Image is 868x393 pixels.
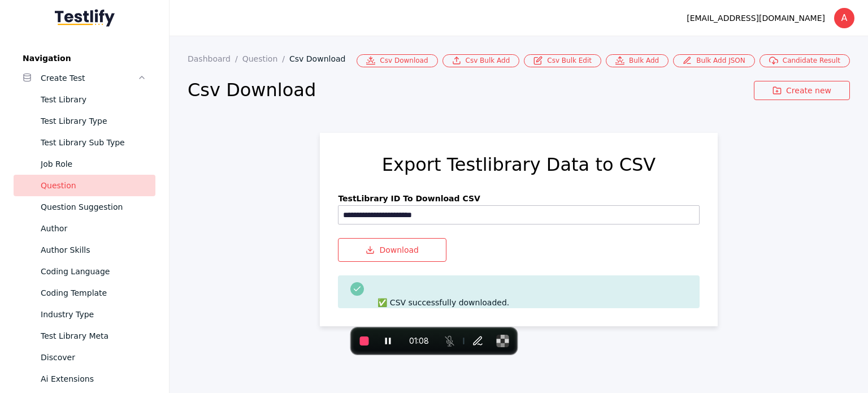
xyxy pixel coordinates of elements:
[759,54,850,67] a: Candidate Result
[41,222,146,235] div: Author
[14,132,155,153] a: Test Library Sub Type
[524,54,601,67] a: Csv Bulk Edit
[338,153,699,176] h2: Export Testlibrary Data to CSV
[754,81,850,100] a: Create new
[41,286,146,300] div: Coding Template
[41,329,146,343] div: Test Library Meta
[14,347,155,368] a: Discover
[188,79,754,101] h2: Csv Download
[834,8,854,28] div: A
[41,265,146,278] div: Coding Language
[41,136,146,149] div: Test Library Sub Type
[357,54,437,67] a: Csv Download
[41,372,146,386] div: Ai Extensions
[14,110,155,132] a: Test Library Type
[41,351,146,364] div: Discover
[41,243,146,257] div: Author Skills
[188,54,242,63] a: Dashboard
[14,282,155,304] a: Coding Template
[14,89,155,110] a: Test Library
[14,54,155,63] label: Navigation
[289,54,354,63] a: Csv Download
[338,238,446,262] button: Download
[41,200,146,214] div: Question Suggestion
[14,196,155,218] a: Question Suggestion
[41,114,146,128] div: Test Library Type
[14,261,155,282] a: Coding Language
[687,11,825,25] div: [EMAIL_ADDRESS][DOMAIN_NAME]
[442,54,520,67] a: Csv Bulk Add
[14,175,155,196] a: Question
[41,71,137,85] div: Create Test
[673,54,755,67] a: Bulk Add JSON
[377,296,687,301] div: ✅ CSV successfully downloaded.
[41,157,146,171] div: Job Role
[338,194,699,203] label: TestLibrary ID to download CSV
[41,179,146,192] div: Question
[242,54,289,63] a: Question
[14,368,155,390] a: Ai Extensions
[14,325,155,347] a: Test Library Meta
[14,153,155,175] a: Job Role
[606,54,669,67] a: Bulk Add
[55,9,115,27] img: Testlify - Backoffice
[14,239,155,261] a: Author Skills
[41,93,146,106] div: Test Library
[14,304,155,325] a: Industry Type
[41,308,146,321] div: Industry Type
[14,218,155,239] a: Author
